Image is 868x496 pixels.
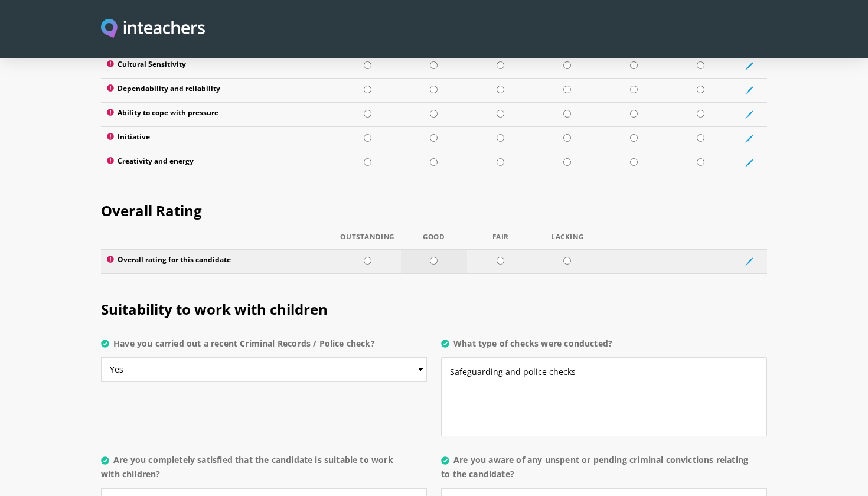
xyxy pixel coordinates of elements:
span: Suitability to work with children [101,299,328,319]
label: Are you completely satisfied that the candidate is suitable to work with children? [101,453,427,488]
th: Good [401,233,468,250]
label: Creativity and energy [107,157,328,169]
label: Cultural Sensitivity [107,60,328,72]
th: Fair [467,233,534,250]
th: Outstanding [334,233,401,250]
th: Lacking [534,233,601,250]
label: Are you aware of any unspent or pending criminal convictions relating to the candidate? [441,453,767,488]
label: What type of checks were conducted? [441,337,767,358]
img: Inteachers [101,19,205,40]
span: Overall Rating [101,201,202,220]
a: Visit this site's homepage [101,19,205,40]
label: Initiative [107,133,328,145]
label: Overall rating for this candidate [107,256,328,267]
label: Ability to cope with pressure [107,109,328,120]
label: Have you carried out a recent Criminal Records / Police check? [101,337,427,358]
label: Dependability and reliability [107,84,328,96]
